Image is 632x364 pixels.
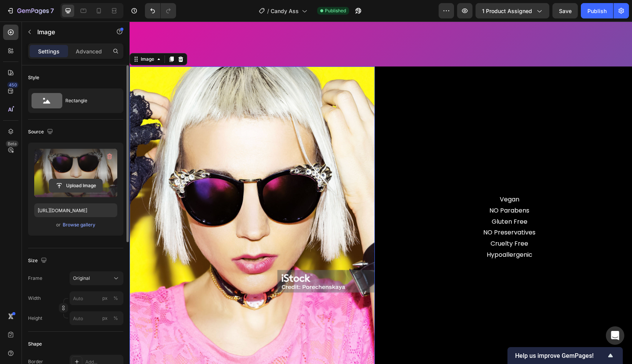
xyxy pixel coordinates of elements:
button: 1 product assigned [476,3,549,18]
div: 450 [7,82,18,88]
div: px [102,315,108,322]
div: Publish [587,7,607,15]
p: Cruelty Free [258,217,502,228]
div: Rectangle [65,92,112,110]
button: Save [552,3,578,18]
button: px [111,314,120,323]
div: % [113,295,118,302]
button: Original [70,271,123,285]
iframe: Design area [130,22,632,364]
input: px% [70,311,123,325]
span: Help us improve GemPages! [515,352,606,359]
div: Style [28,74,39,81]
button: 7 [3,3,57,18]
p: NO Parabens [258,184,502,195]
div: Undo/Redo [145,3,176,18]
button: Browse gallery [62,221,96,229]
button: Upload Image [49,179,103,193]
div: Beta [6,141,18,147]
div: Open Intercom Messenger [606,326,624,345]
span: Published [325,7,346,14]
p: Advanced [76,47,102,55]
label: Width [28,295,41,302]
button: % [100,314,110,323]
label: Height [28,315,42,322]
p: 7 [50,6,54,15]
div: % [113,315,118,322]
p: Hypoallergenic [258,228,502,239]
p: Gluten Free [258,195,502,206]
p: Settings [38,47,60,55]
p: NO Preservatives [258,206,502,217]
input: px% [70,291,123,305]
p: Image [37,27,103,37]
span: 1 product assigned [482,7,532,15]
span: / [267,7,269,15]
button: Show survey - Help us improve GemPages! [515,351,615,360]
button: px [111,294,120,303]
div: Browse gallery [63,221,95,228]
div: Shape [28,341,42,347]
p: Vegan [258,173,502,184]
label: Frame [28,275,42,282]
button: Publish [581,3,613,18]
button: % [100,294,110,303]
input: https://example.com/image.jpg [34,203,117,217]
span: Original [73,275,90,282]
div: Source [28,127,55,137]
div: px [102,295,108,302]
span: or [56,220,61,229]
div: Size [28,256,48,266]
span: Save [559,8,572,14]
span: Candy Ass [271,7,299,15]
